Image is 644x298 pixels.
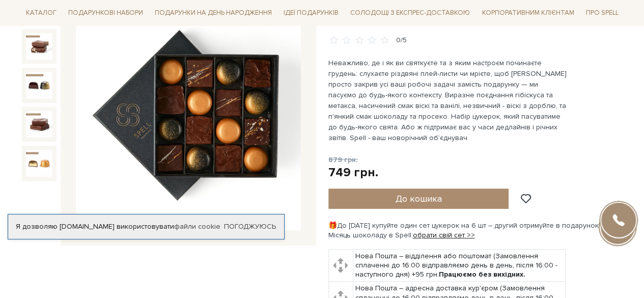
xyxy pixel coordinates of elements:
[328,165,378,180] div: 749 грн.
[8,222,284,231] div: Я дозволяю [DOMAIN_NAME] використовувати
[224,222,276,231] a: Погоджуюсь
[395,193,441,204] span: До кошика
[26,150,52,176] img: Набір цукерок Об'єднувач
[328,155,358,164] span: 879 грн.
[328,58,567,143] p: Неважливо, де і як ви святкуєте та з яким настроєм починаєте грудень: слухаєте різдвяні плей-лист...
[439,270,525,279] b: Працюємо без вихідних.
[279,5,343,21] span: Ідеї подарунків
[26,111,52,138] img: Набір цукерок Об'єднувач
[76,6,301,231] img: Набір цукерок Об'єднувач
[174,222,220,231] a: файли cookie
[64,5,147,21] span: Подарункові набори
[328,221,623,239] div: 🎁До [DATE] купуйте один сет цукерок на 6 шт – другий отримуйте в подарунок! Місяць шоколаду в Spell:
[22,5,61,21] span: Каталог
[26,72,52,98] img: Набір цукерок Об'єднувач
[26,33,52,60] img: Набір цукерок Об'єднувач
[346,4,474,21] a: Солодощі з експрес-доставкою
[581,5,622,21] span: Про Spell
[478,4,578,21] a: Корпоративним клієнтам
[396,36,407,45] div: 0/5
[328,188,509,209] button: До кошика
[151,5,276,21] span: Подарунки на День народження
[353,249,565,282] td: Нова Пошта – відділення або поштомат (Замовлення сплаченні до 16:00 відправляємо день в день, піс...
[413,231,475,239] a: обрати свій сет >>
